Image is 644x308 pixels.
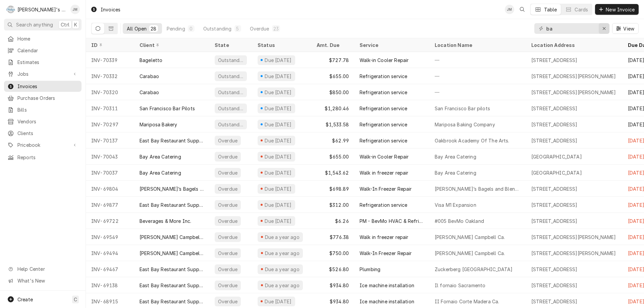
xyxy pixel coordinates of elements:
div: R [6,5,15,14]
div: INV-69494 [86,245,134,261]
div: Due [DATE] [264,153,292,160]
div: East Bay Restaurant Supply Inc. [140,137,204,144]
div: Refrigeration service [360,73,407,80]
div: INV-70137 [86,132,134,148]
div: Ice machine installation [360,298,414,305]
div: Mariposa Bakery [140,121,177,128]
a: Go to Jobs [4,68,82,79]
a: Purchase Orders [4,93,82,104]
div: $934.80 [311,277,354,293]
div: Overdue [217,201,238,208]
div: Bay Area Catering [435,169,476,176]
div: Location Address [531,42,616,49]
div: Overdue [217,185,238,192]
div: INV-69549 [86,229,134,245]
div: $750.00 [311,245,354,261]
div: $776.38 [311,229,354,245]
span: What's New [17,277,77,284]
div: Due [DATE] [264,57,292,64]
div: Due a year ago [264,282,300,289]
div: $62.99 [311,132,354,148]
div: Carabao [140,73,159,80]
div: Overdue [217,282,238,289]
div: San Francisco Bar pilots [435,105,490,112]
div: INV-70297 [86,116,134,132]
div: [STREET_ADDRESS] [531,185,578,192]
span: Bills [17,106,78,113]
div: Rudy's Commercial Refrigeration's Avatar [6,5,15,14]
div: Refrigeration service [360,121,407,128]
div: $727.78 [311,52,354,68]
div: [STREET_ADDRESS] [531,57,578,64]
div: Due a year ago [264,250,300,257]
div: Overdue [217,153,238,160]
div: [STREET_ADDRESS] [531,105,578,112]
div: 23 [273,25,279,32]
a: Bills [4,104,82,115]
div: [STREET_ADDRESS] [531,266,578,273]
div: [STREET_ADDRESS] [531,218,578,225]
div: [PERSON_NAME]’s Bagels and Blends Oakley Ca. [435,185,521,192]
div: Bay Area Catering [435,153,476,160]
div: East Bay Restaurant Supply Inc. [140,266,204,273]
div: Walk in freezer repair [360,169,409,176]
div: #005 BevMo Oakland [435,218,484,225]
div: 0 [189,25,193,32]
button: Search anythingCtrlK [4,19,82,30]
span: Purchase Orders [17,95,78,102]
a: Invoices [4,81,82,92]
div: [GEOGRAPHIC_DATA] [531,169,582,176]
div: Due a year ago [264,234,300,241]
div: Due [DATE] [264,169,292,176]
div: ID [91,42,127,49]
div: 28 [151,25,156,32]
div: $526.80 [311,261,354,277]
div: II Fornaio Corte Madera Ca. [435,298,499,305]
span: Reports [17,154,78,161]
div: Client [140,42,203,49]
div: Zuckerberg [GEOGRAPHIC_DATA] [435,266,513,273]
div: Walk-in Cooler Repair [360,153,409,160]
div: — [429,68,526,84]
span: Estimates [17,59,78,66]
a: Go to What's New [4,275,82,286]
div: Overdue [217,218,238,225]
div: State [215,42,247,49]
div: JM [70,5,80,14]
span: Create [17,297,33,302]
div: San Francisco Bar Pilots [140,105,195,112]
span: Invoices [17,83,78,90]
a: Go to Help Center [4,263,82,274]
div: [STREET_ADDRESS] [531,137,578,144]
div: [STREET_ADDRESS] [531,282,578,289]
div: Plumbing [360,266,380,273]
a: Reports [4,152,82,163]
span: Home [17,35,78,42]
div: Overdue [217,298,238,305]
div: Outstanding [217,105,244,112]
div: Due [DATE] [264,185,292,192]
div: Overdue [217,234,238,241]
div: [PERSON_NAME] Campbell Ca. [435,250,505,257]
div: East Bay Restaurant Supply Inc. [140,298,204,305]
div: Pending [167,25,185,32]
div: Overdue [217,169,238,176]
div: INV-69722 [86,213,134,229]
div: $1,533.58 [311,116,354,132]
div: INV-70320 [86,84,134,100]
div: Service [360,42,423,49]
div: 5 [236,25,240,32]
button: New Invoice [595,4,639,15]
span: Help Center [17,265,77,272]
button: Erase input [599,23,609,34]
div: Table [544,6,557,13]
span: Jobs [17,70,68,77]
div: INV-70037 [86,165,134,181]
div: [STREET_ADDRESS] [531,201,578,208]
span: C [74,296,77,303]
div: INV-70311 [86,100,134,116]
div: — [429,52,526,68]
div: Due a year ago [264,266,300,273]
div: East Bay Restaurant Supply Inc. [140,282,204,289]
div: Due [DATE] [264,121,292,128]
